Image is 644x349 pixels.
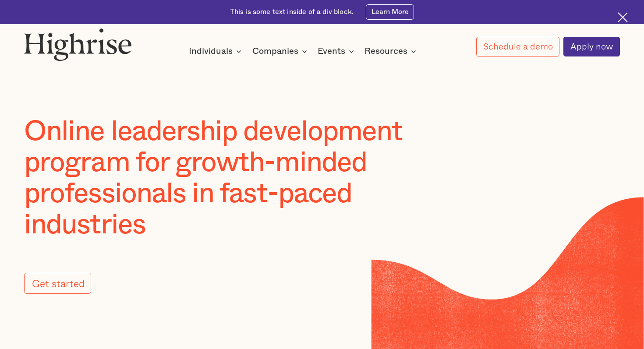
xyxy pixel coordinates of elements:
[318,46,345,56] div: Events
[230,7,354,17] div: This is some text inside of a div block.
[252,46,298,56] div: Companies
[563,37,620,56] a: Apply now
[366,4,414,20] a: Learn More
[318,46,357,56] div: Events
[252,46,310,56] div: Companies
[618,12,628,22] img: Cross icon
[24,116,459,240] h1: Online leadership development program for growth-minded professionals in fast-paced industries
[364,46,407,56] div: Resources
[189,46,244,56] div: Individuals
[24,28,132,60] img: Highrise logo
[24,273,91,294] a: Get started
[364,46,419,56] div: Resources
[476,37,559,56] a: Schedule a demo
[189,46,233,56] div: Individuals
